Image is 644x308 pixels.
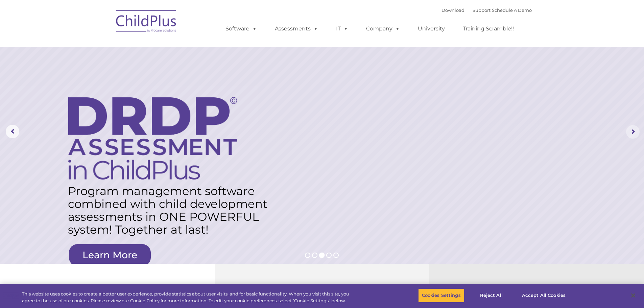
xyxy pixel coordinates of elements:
[219,22,264,35] a: Software
[359,22,407,35] a: Company
[268,22,325,35] a: Assessments
[113,5,180,39] img: ChildPlus by Procare Solutions
[418,288,464,303] button: Cookies Settings
[411,22,452,35] a: University
[470,288,512,303] button: Reject All
[329,22,355,35] a: IT
[473,7,491,13] a: Support
[69,244,151,266] a: Learn More
[518,288,569,303] button: Accept All Cookies
[22,291,354,304] div: This website uses cookies to create a better user experience, provide statistics about user visit...
[68,97,237,180] img: DRDP Assessment in ChildPlus
[94,45,115,50] span: Last name
[68,185,274,236] rs-layer: Program management software combined with child development assessments in ONE POWERFUL system! T...
[492,7,532,13] a: Schedule A Demo
[456,22,521,35] a: Training Scramble!!
[626,288,641,303] button: Close
[442,7,532,13] font: |
[94,72,123,77] span: Phone number
[442,7,464,13] a: Download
